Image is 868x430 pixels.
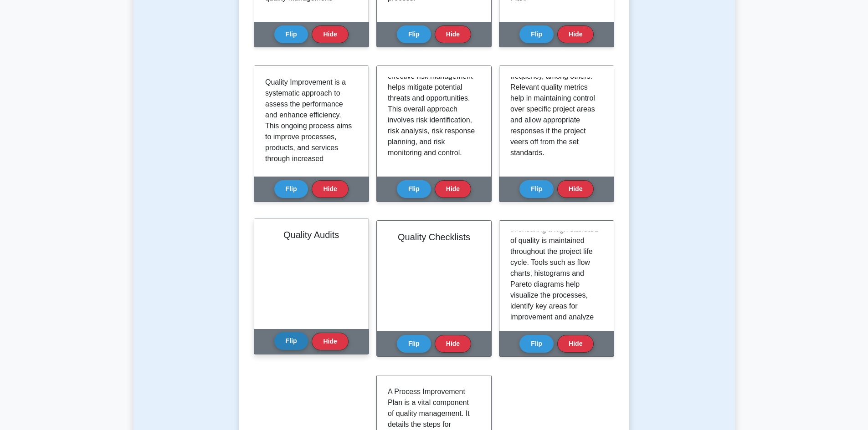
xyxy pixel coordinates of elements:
button: Flip [519,335,554,353]
button: Hide [435,335,471,353]
button: Hide [557,25,594,43]
button: Hide [312,333,348,350]
button: Flip [274,25,308,43]
button: Flip [397,335,431,353]
p: Quality Improvement is a systematic approach to assess the performance and enhance efficiency. Th... [265,77,354,295]
button: Hide [435,25,471,43]
button: Hide [312,25,348,43]
button: Flip [519,180,554,198]
button: Flip [397,180,431,198]
button: Hide [312,180,348,198]
h2: Quality Checklists [388,232,480,243]
button: Flip [519,25,554,43]
button: Hide [557,180,594,198]
p: Quality Management and Improvement Tools include various methodologies, techniques and tools desi... [510,137,599,344]
h2: Quality Audits [265,229,358,240]
button: Hide [435,180,471,198]
button: Flip [274,180,308,198]
button: Hide [557,335,594,353]
button: Flip [274,332,308,350]
button: Flip [397,25,431,43]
